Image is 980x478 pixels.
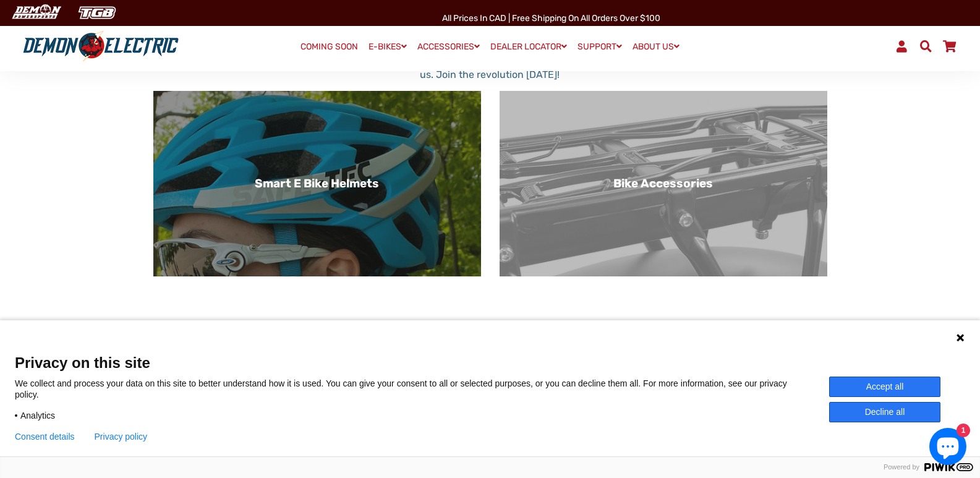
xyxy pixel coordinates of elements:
[926,428,970,468] inbox-online-store-chat: Shopify online store chat
[15,432,75,442] button: Consent details
[364,38,411,56] a: E-BIKES
[15,354,965,372] span: Privacy on this site
[163,177,471,191] h3: Smart E Bike Helmets
[6,2,66,23] img: Demon Electric
[72,2,122,23] img: TGB Canada
[573,38,626,56] a: SUPPORT
[628,38,684,56] a: ABOUT US
[879,463,924,471] span: Powered by
[95,432,148,442] a: Privacy policy
[20,410,55,421] span: Analytics
[500,91,827,276] a: Bike Accessories
[296,38,362,56] a: COMING SOON
[442,13,660,23] span: All Prices in CAD | Free shipping on all orders over $100
[153,91,481,276] a: Smart E Bike Helmets
[486,38,571,56] a: DEALER LOCATOR
[509,177,817,191] h3: Bike Accessories
[15,378,829,400] p: We collect and process your data on this site to better understand how it is used. You can give y...
[19,30,183,62] img: Demon Electric logo
[829,377,940,397] button: Accept all
[829,402,940,422] button: Decline all
[413,38,484,56] a: ACCESSORIES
